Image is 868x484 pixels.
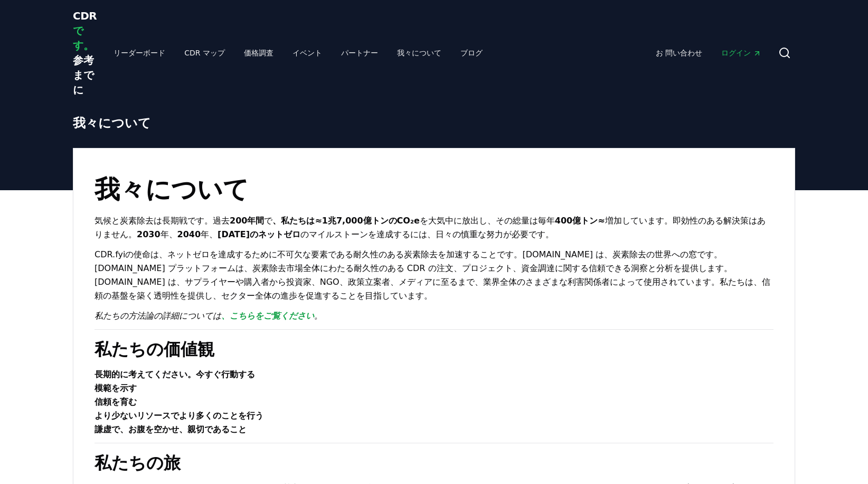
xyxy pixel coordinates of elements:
a: お 問い合わせ [647,43,711,62]
strong: 模範を示す [95,383,137,393]
h2: 私たちの旅 [95,450,773,475]
a: ブログ [452,43,491,62]
strong: 2040 [177,229,201,239]
a: パートナー [333,43,386,62]
p: CDR.fyiの使命は、ネットゼロを達成するために不可欠な要素である耐久性のある炭素除去を加速することです。[DOMAIN_NAME] は、炭素除去の世界への窓です。[DOMAIN_NAME] ... [95,248,773,303]
strong: 400億トン≈ [555,216,605,226]
span: CDR 参考までに [73,10,97,96]
a: リーダーボード [105,43,174,62]
h1: 我々について [95,170,773,208]
strong: より少ないリソースでより多くのことを行う [95,411,263,421]
strong: 2030 [137,229,161,239]
strong: 200年間 [230,216,264,226]
h1: 我々について [73,114,795,131]
h2: 私たちの価値観 [95,336,773,361]
strong: 謙虚で、お腹を空かせ、親切であること [95,424,247,434]
a: CDR マップ [176,43,233,62]
p: 気候と炭素除去は長期戦です。過去 で を大気中に放出し、その総量は毎年 増加しています。即効性のある解決策はありません。 年、 年、 のマイルストーンを達成するには、日々の慎重な努力が必要です。 [95,214,773,241]
a: イベント [284,43,331,62]
a: 価格調査 [235,43,282,62]
strong: 、私たちは≈1兆7,000億トンのCO₂e [272,216,419,226]
a: ログイン [713,43,770,62]
a: 我々について [389,43,450,62]
strong: 信頼を育む [95,397,137,407]
a: 、こちらをご覧ください [221,311,314,321]
span: です。 [73,24,93,52]
nav: メイン [647,43,770,62]
strong: 長期的に考えてください。今すぐ行動する [95,369,255,379]
font: ログイン [721,49,751,57]
a: CDRです。参考までに [73,8,97,97]
strong: [DATE]のネットゼロ [218,229,300,239]
nav: メイン [105,43,491,62]
em: 私たちの方法論の詳細については 。 [95,311,323,321]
